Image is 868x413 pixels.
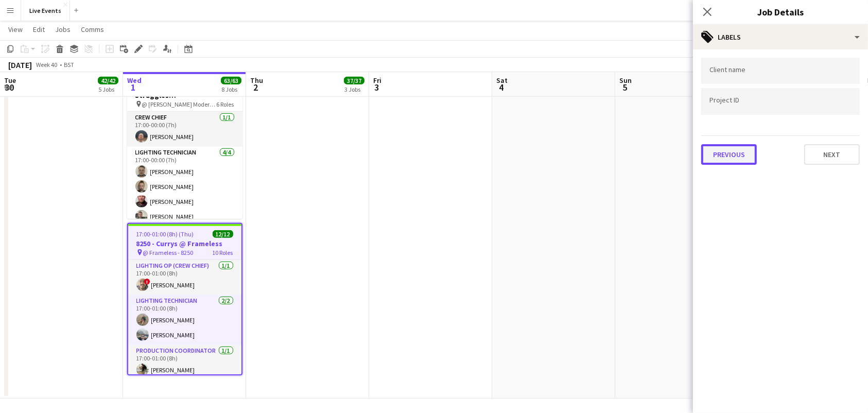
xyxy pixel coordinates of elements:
span: View [8,25,23,34]
span: Sun [619,76,632,85]
h3: Job Details [693,5,868,19]
a: View [4,23,27,36]
app-card-role: Lighting Op (Crew Chief)1/117:00-01:00 (8h)![PERSON_NAME] [128,260,241,295]
span: Edit [33,25,45,34]
div: BST [64,61,74,68]
span: 3 [372,81,381,93]
button: Next [804,144,860,165]
div: [DATE] [8,60,32,70]
app-job-card: 17:00-00:00 (7h) (Thu)9/98111 - [PERSON_NAME] & Struggles ([GEOGRAPHIC_DATA]) Ltd @ [PERSON_NAME]... [127,66,242,219]
input: Type to search client labels... [709,66,852,76]
span: 10 Roles [213,249,233,256]
app-card-role: Lighting Technician2/217:00-01:00 (8h)[PERSON_NAME][PERSON_NAME] [128,295,241,345]
span: 63/63 [221,77,241,84]
span: @ Frameless - 8250 [143,249,194,256]
button: Previous [701,144,757,165]
span: 2 [249,81,263,93]
span: Wed [127,76,142,85]
button: Live Events [21,1,70,21]
input: Type to search project ID labels... [709,97,852,106]
span: 42/42 [98,77,118,84]
span: 17:00-01:00 (8h) (Thu) [136,230,194,238]
div: 3 Jobs [344,85,364,93]
span: Sat [496,76,508,85]
span: Jobs [55,25,71,34]
div: 8 Jobs [221,85,241,93]
a: Jobs [51,23,75,36]
a: Edit [29,23,49,36]
app-job-card: 17:00-01:00 (8h) (Thu)12/128250 - Currys @ Frameless @ Frameless - 825010 RolesLighting Op (Crew ... [127,223,242,375]
span: 37/37 [344,77,364,84]
div: 5 Jobs [98,85,118,93]
app-card-role: Crew Chief1/117:00-00:00 (7h)[PERSON_NAME] [127,112,242,147]
app-card-role: Production Coordinator1/117:00-01:00 (8h)[PERSON_NAME] [128,345,241,380]
span: 1 [126,81,142,93]
span: 12/12 [213,230,233,238]
span: Thu [250,76,263,85]
span: Tue [4,76,16,85]
span: ! [144,279,150,285]
app-card-role: Lighting Technician4/417:00-00:00 (7h)[PERSON_NAME][PERSON_NAME][PERSON_NAME][PERSON_NAME] [127,147,242,227]
span: @ [PERSON_NAME] Modern - 8111 [142,100,217,108]
div: Labels [693,25,868,49]
span: Week 40 [34,61,60,68]
a: Comms [77,23,108,36]
span: 30 [3,81,16,93]
span: 5 [618,81,632,93]
span: Fri [373,76,381,85]
span: Comms [81,25,104,34]
h3: 8250 - Currys @ Frameless [128,239,241,248]
span: 4 [495,81,508,93]
span: 6 Roles [217,100,234,108]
